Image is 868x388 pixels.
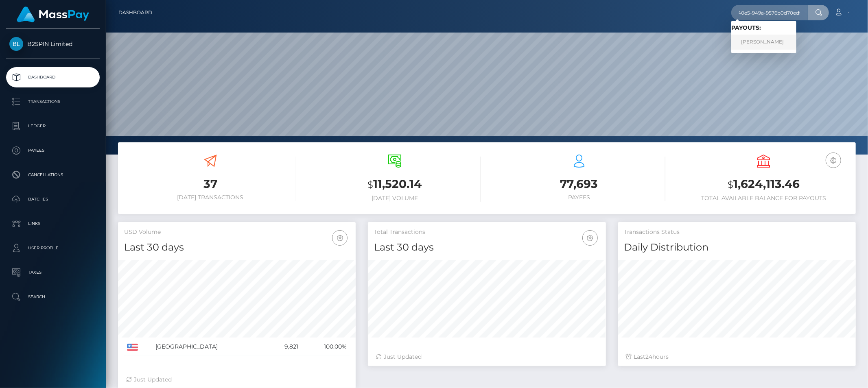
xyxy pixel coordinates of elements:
p: Batches [9,193,96,205]
img: MassPay Logo [17,7,89,22]
h3: 37 [124,176,296,192]
small: $ [728,179,733,190]
img: B2SPIN Limited [9,37,23,51]
a: Cancellations [6,165,100,185]
p: Cancellations [9,169,96,181]
a: User Profile [6,238,100,258]
h4: Daily Distribution [624,240,850,255]
h5: Total Transactions [374,228,599,236]
input: Search... [731,5,808,20]
td: 100.00% [301,338,350,356]
h3: 1,624,113.46 [678,176,850,193]
a: Batches [6,189,100,209]
p: Links [9,218,96,230]
h6: Payees [493,194,665,201]
a: Links [6,214,100,234]
div: Just Updated [126,375,348,384]
td: 9,821 [268,338,302,356]
div: Just Updated [376,353,597,361]
a: Transactions [6,92,100,112]
small: $ [367,179,373,190]
h6: [DATE] Transactions [124,194,296,201]
p: Search [9,291,96,303]
img: US.png [127,344,138,351]
p: Transactions [9,96,96,108]
h5: USD Volume [124,228,350,236]
a: Ledger [6,116,100,136]
a: [PERSON_NAME] [731,35,796,50]
td: [GEOGRAPHIC_DATA] [153,338,268,356]
h3: 77,693 [493,176,665,192]
h6: [DATE] Volume [308,195,481,202]
span: 24 [646,353,653,360]
h4: Last 30 days [124,240,350,255]
a: Search [6,287,100,307]
p: Taxes [9,266,96,279]
a: Payees [6,140,100,161]
h4: Last 30 days [374,240,599,255]
h5: Transactions Status [624,228,850,236]
a: Dashboard [6,67,100,87]
p: User Profile [9,242,96,254]
span: B2SPIN Limited [6,40,100,48]
p: Payees [9,144,96,157]
h6: Payouts: [731,24,796,31]
div: Last hours [626,353,848,361]
h6: Total Available Balance for Payouts [678,195,850,202]
h3: 11,520.14 [308,176,481,193]
p: Ledger [9,120,96,132]
a: Taxes [6,262,100,283]
a: Dashboard [118,4,152,21]
p: Dashboard [9,71,96,83]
